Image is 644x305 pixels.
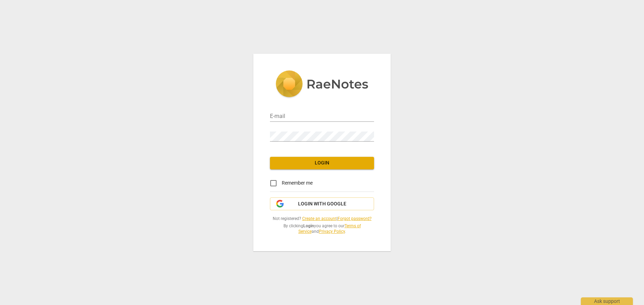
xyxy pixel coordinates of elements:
[270,223,374,235] span: By clicking you agree to our and .
[302,216,337,221] a: Create an account
[298,223,361,234] a: Terms of Service
[581,297,633,305] div: Ask support
[276,70,368,99] img: 5ac2273c67554f335776073100b6d88f.svg
[338,216,372,221] a: Forgot password?
[298,201,346,207] span: Login with Google
[270,197,374,211] button: Login with Google
[319,229,345,234] a: Privacy Policy
[303,223,314,228] b: Login
[276,160,368,167] span: Login
[282,179,313,187] span: Remember me
[270,157,374,169] button: Login
[270,216,374,222] span: Not registered? |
